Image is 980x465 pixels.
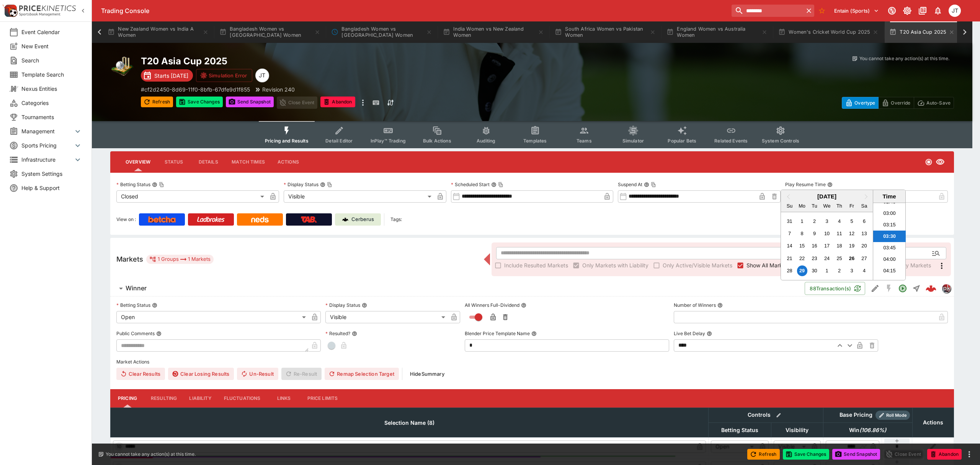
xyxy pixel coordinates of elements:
[846,216,857,226] div: Choose Friday, September 5th, 2025
[834,216,844,226] div: Choose Thursday, September 4th, 2025
[859,241,869,251] div: Choose Saturday, September 20th, 2025
[846,228,857,239] div: Choose Friday, September 12th, 2025
[834,228,844,239] div: Choose Thursday, September 11th, 2025
[797,265,807,276] div: Choose Monday, September 29th, 2025
[873,242,906,254] li: 03:45
[875,193,903,200] div: Time
[846,253,857,264] div: Choose Friday, September 26th, 2025
[781,193,873,200] h2: [DATE]
[781,190,906,280] div: Choose Date and Time
[834,241,844,251] div: Choose Thursday, September 18th, 2025
[834,265,844,276] div: Choose Thursday, October 2nd, 2025
[846,265,857,276] div: Choose Friday, October 3rd, 2025
[846,241,857,251] div: Choose Friday, September 19th, 2025
[784,201,795,211] div: Sunday
[846,201,857,211] div: Friday
[784,265,795,276] div: Choose Sunday, September 28th, 2025
[859,201,869,211] div: Saturday
[797,201,807,211] div: Monday
[822,241,832,251] div: Choose Wednesday, September 17th, 2025
[822,228,832,239] div: Choose Wednesday, September 10th, 2025
[784,241,795,251] div: Choose Sunday, September 14th, 2025
[873,277,906,288] li: 04:30
[873,254,906,265] li: 04:00
[797,216,807,226] div: Choose Monday, September 1st, 2025
[784,228,795,239] div: Choose Sunday, September 7th, 2025
[809,265,820,276] div: Choose Tuesday, September 30th, 2025
[834,201,844,211] div: Thursday
[822,253,832,264] div: Choose Wednesday, September 24th, 2025
[809,228,820,239] div: Choose Tuesday, September 9th, 2025
[809,253,820,264] div: Choose Tuesday, September 23rd, 2025
[873,231,906,242] li: 03:30
[782,191,794,203] button: Previous Month
[822,265,832,276] div: Choose Wednesday, October 1st, 2025
[784,253,795,264] div: Choose Sunday, September 21st, 2025
[797,253,807,264] div: Choose Monday, September 22nd, 2025
[797,228,807,239] div: Choose Monday, September 8th, 2025
[859,265,869,276] div: Choose Saturday, October 4th, 2025
[873,203,906,280] ul: Time
[784,216,795,226] div: Choose Sunday, August 31st, 2025
[809,216,820,226] div: Choose Tuesday, September 2nd, 2025
[873,208,906,219] li: 03:00
[783,215,870,277] div: Month September, 2025
[809,201,820,211] div: Tuesday
[859,216,869,226] div: Choose Saturday, September 6th, 2025
[809,241,820,251] div: Choose Tuesday, September 16th, 2025
[873,219,906,231] li: 03:15
[861,191,873,203] button: Next Month
[859,253,869,264] div: Choose Saturday, September 27th, 2025
[822,201,832,211] div: Wednesday
[822,216,832,226] div: Choose Wednesday, September 3rd, 2025
[859,228,869,239] div: Choose Saturday, September 13th, 2025
[873,265,906,277] li: 04:15
[797,241,807,251] div: Choose Monday, September 15th, 2025
[834,253,844,264] div: Choose Thursday, September 25th, 2025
